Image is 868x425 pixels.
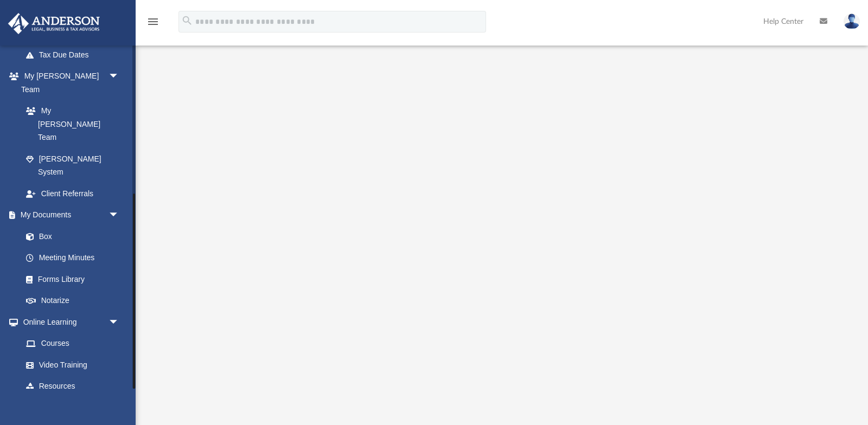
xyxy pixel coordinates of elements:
i: search [181,15,193,27]
a: My [PERSON_NAME] Team [15,100,125,149]
a: menu [146,21,159,28]
img: User Pic [844,14,860,29]
a: Online Learningarrow_drop_down [8,311,130,333]
img: Anderson Advisors Platinum Portal [5,13,103,34]
a: Meeting Minutes [15,247,130,269]
a: Video Training [15,354,125,376]
a: My [PERSON_NAME] Teamarrow_drop_down [8,66,130,100]
a: Courses [15,333,130,355]
i: menu [146,15,159,28]
a: Notarize [15,290,130,312]
a: Forms Library [15,268,125,290]
span: arrow_drop_down [108,311,130,333]
a: Resources [15,376,130,397]
a: Tax Due Dates [15,44,136,66]
span: arrow_drop_down [108,204,130,227]
a: Client Referrals [15,183,130,204]
a: Box [15,226,125,247]
a: [PERSON_NAME] System [15,148,130,183]
a: My Documentsarrow_drop_down [8,204,130,226]
span: arrow_drop_down [108,66,130,88]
